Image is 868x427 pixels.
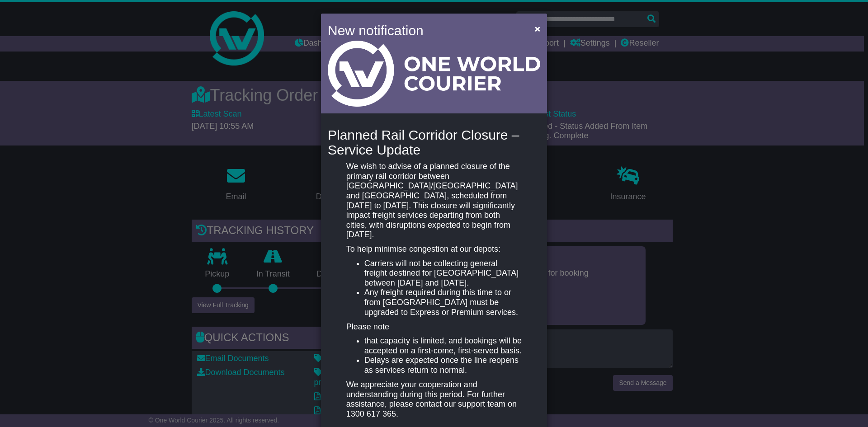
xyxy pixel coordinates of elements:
p: We wish to advise of a planned closure of the primary rail corridor between [GEOGRAPHIC_DATA]/[GE... [346,162,522,240]
li: that capacity is limited, and bookings will be accepted on a first-come, first-served basis. [364,336,522,356]
h4: Planned Rail Corridor Closure – Service Update [328,127,540,157]
li: Delays are expected once the line reopens as services return to normal. [364,356,522,375]
p: To help minimise congestion at our depots: [346,244,522,254]
h4: New notification [328,20,522,41]
li: Carriers will not be collecting general freight destined for [GEOGRAPHIC_DATA] between [DATE] and... [364,259,522,288]
span: × [535,23,540,34]
li: Any freight required during this time to or from [GEOGRAPHIC_DATA] must be upgraded to Express or... [364,288,522,317]
p: Please note [346,322,522,332]
img: Light [328,41,540,107]
p: We appreciate your cooperation and understanding during this period. For further assistance, plea... [346,380,522,419]
button: Close [530,19,545,38]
